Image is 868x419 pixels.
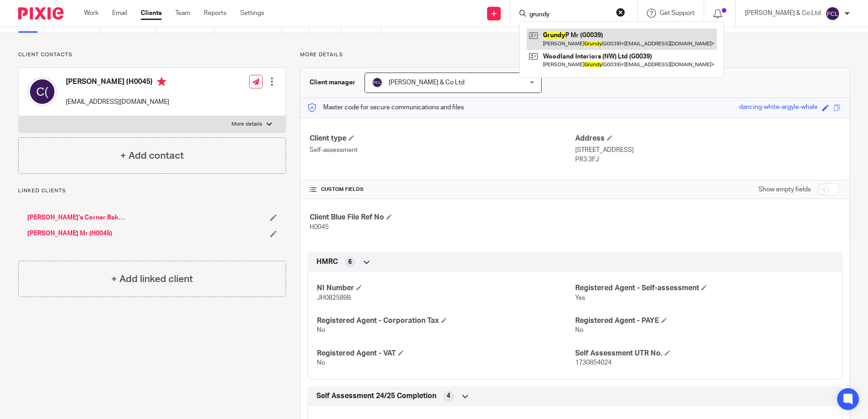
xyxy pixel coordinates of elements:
p: Master code for secure communications and files [307,103,464,112]
span: JH082589B [317,295,351,301]
h4: + Add linked client [111,272,193,286]
a: Reports [204,9,227,18]
span: H0045 [310,224,329,230]
input: Search [528,11,610,19]
h4: Registered Agent - VAT [317,349,575,358]
p: [PERSON_NAME] & Co Ltd [745,9,821,18]
span: 1730854024 [575,360,612,366]
a: Work [84,9,99,18]
p: PR3 3FJ [575,155,840,164]
a: Team [175,9,190,18]
p: More details [300,51,850,58]
h4: Registered Agent - Self-assessment [575,283,833,293]
a: [PERSON_NAME]'s Corner Bakery Ltd - (H0045) [27,213,127,222]
p: [EMAIL_ADDRESS][DOMAIN_NAME] [66,97,169,107]
a: Settings [240,9,264,18]
span: No [575,327,583,333]
h4: Client Blue File Ref No [310,213,575,222]
label: Show empty fields [759,185,811,194]
h4: + Add contact [120,149,184,163]
div: dancing-white-argyle-whale [739,102,818,113]
h4: Address [575,134,840,143]
h4: Client type [310,134,575,143]
img: svg%3E [28,77,57,106]
a: [PERSON_NAME] Mr (H0045) [27,229,112,238]
span: Yes [575,295,585,301]
span: [PERSON_NAME] & Co Ltd [389,79,464,86]
img: Pixie [18,7,64,19]
h4: CUSTOM FIELDS [310,186,575,193]
i: Primary [157,77,166,86]
span: 4 [447,391,450,400]
h4: NI Number [317,283,575,293]
span: HMRC [316,257,338,267]
span: Self Assessment 24/25 Completion [316,391,436,401]
span: 6 [348,258,352,267]
button: Clear [616,8,625,17]
h4: [PERSON_NAME] (H0045) [66,77,169,88]
h4: Registered Agent - Corporation Tax [317,316,575,326]
h3: Client manager [310,78,355,87]
span: No [317,327,325,333]
span: No [317,360,325,366]
p: More details [232,121,262,128]
h4: Registered Agent - PAYE [575,316,833,326]
p: Linked clients [18,187,286,195]
img: svg%3E [825,6,840,21]
img: svg%3E [372,77,383,88]
p: [STREET_ADDRESS] [575,146,840,155]
p: Self-assessment [310,146,575,155]
a: Email [112,9,127,18]
span: Get Support [660,10,695,16]
p: Client contacts [18,51,286,58]
a: Clients [141,9,162,18]
h4: Self Assessment UTR No. [575,349,833,358]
